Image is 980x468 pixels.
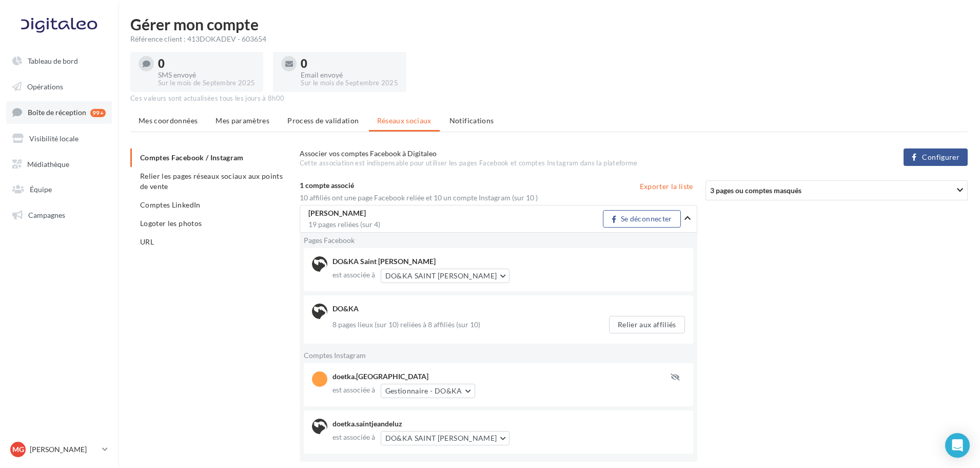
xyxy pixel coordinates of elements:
[90,109,106,117] div: 99+
[381,269,510,283] button: DO&KA SAINT [PERSON_NAME]
[945,433,970,458] div: Open Intercom Messenger
[30,185,52,194] span: Équipe
[304,352,693,359] div: Comptes Instagram
[130,94,968,103] div: Ces valeurs sont actualisées tous les jours à 8h00
[140,237,154,246] span: URL
[130,34,968,44] div: Référence client : 413DOKADEV - 603654
[6,154,112,175] a: Médiathèque
[922,153,959,161] span: Configurer
[308,221,603,228] div: 19 pages reliées (sur 4)
[29,134,79,143] span: Visibilité locale
[158,71,255,79] div: SMS envoyé
[6,128,112,149] a: Visibilité locale
[6,76,112,98] a: Opérations
[308,210,366,217] span: [PERSON_NAME]
[27,159,69,168] span: Médiathèque
[130,16,968,32] h1: Gérer mon compte
[140,219,202,228] span: Logoter les photos
[609,316,685,333] button: Relier aux affiliés
[140,172,283,191] span: Relier les pages réseaux sociaux aux points de vente
[301,79,398,88] div: Sur le mois de Septembre 2025
[301,71,398,79] div: Email envoyé
[385,434,497,442] span: DO&KA SAINT [PERSON_NAME]
[28,57,78,65] span: Tableau de bord
[158,79,255,88] div: Sur le mois de Septembre 2025
[332,257,436,266] span: DO&KA Saint [PERSON_NAME]
[301,58,398,69] div: 0
[300,149,437,158] span: Associer vos comptes Facebook à Digitaleo
[332,386,375,394] div: est associée à
[287,116,359,125] span: Process de validation
[381,431,510,445] button: DO&KA SAINT [PERSON_NAME]
[6,179,112,200] a: Équipe
[332,434,375,441] div: est associée à
[449,116,494,125] span: Notifications
[385,271,497,280] span: DO&KA SAINT [PERSON_NAME]
[140,200,201,209] span: Comptes LinkedIn
[28,108,86,117] span: Boîte de réception
[710,186,801,195] span: 3 pages ou comptes masqués
[158,58,255,69] div: 0
[12,444,24,455] span: MG
[300,193,697,203] div: 10 affiliés ont une page Facebook reliée et 10 un compte Instagram (sur 10 )
[8,440,110,459] a: MG [PERSON_NAME]
[381,384,475,398] button: Gestionnaire - DO&KA
[300,181,354,190] span: 1 compte associé
[332,372,428,381] span: doetka.[GEOGRAPHIC_DATA]
[139,116,198,125] span: Mes coordonnées
[385,386,462,395] span: Gestionnaire - DO&KA
[603,210,680,228] button: Se déconnecter
[636,180,697,193] button: Exporter la liste
[6,101,112,123] a: Boîte de réception 99+
[304,237,693,244] div: Pages Facebook
[300,159,742,168] div: Cette association est indispensable pour utiliser les pages Facebook et comptes Instagram dans la...
[30,444,98,455] p: [PERSON_NAME]
[27,82,63,91] span: Opérations
[332,321,582,328] div: 8 pages lieux (sur 10) reliées à 8 affiliés (sur 10)
[28,211,65,219] span: Campagnes
[215,116,269,125] span: Mes paramètres
[904,148,968,166] button: Configurer
[332,304,359,313] span: DO&KA
[332,271,375,278] div: est associée à
[332,419,402,428] span: doetka.saintjeandeluz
